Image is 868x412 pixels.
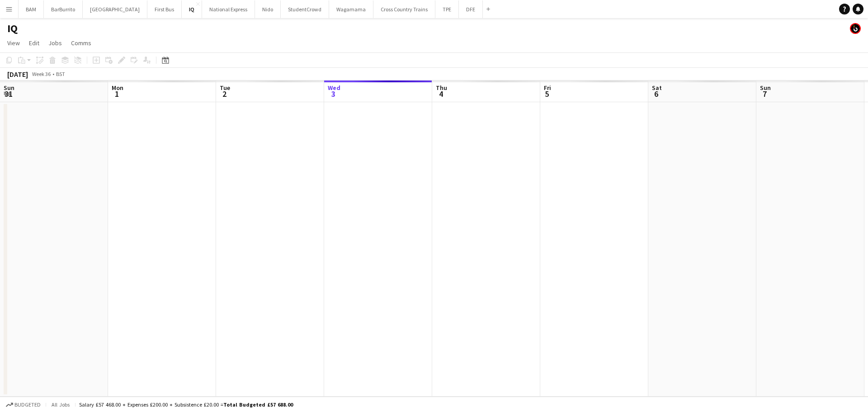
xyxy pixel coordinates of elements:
button: National Express [202,0,255,18]
button: Nido [255,0,281,18]
a: Comms [67,37,95,49]
span: Edit [29,39,39,47]
button: TPE [435,0,459,18]
div: BST [56,71,65,77]
button: DFE [459,0,483,18]
button: BarBurrito [44,0,83,18]
button: StudentCrowd [281,0,329,18]
div: [DATE] [7,70,28,79]
a: Edit [25,37,43,49]
span: 3 [326,89,340,99]
span: View [7,39,20,47]
span: 1 [110,89,123,99]
span: Tue [220,84,230,92]
app-user-avatar: Tim Bodenham [850,23,861,34]
span: 7 [759,89,771,99]
span: Total Budgeted £57 688.00 [223,401,293,408]
span: 5 [542,89,551,99]
button: Budgeted [5,400,42,410]
span: Jobs [48,39,62,47]
span: Wed [328,84,340,92]
h1: IQ [7,22,18,35]
span: 2 [218,89,230,99]
span: All jobs [50,401,71,408]
button: [GEOGRAPHIC_DATA] [83,0,147,18]
span: Thu [436,84,447,92]
button: Wagamama [329,0,373,18]
button: First Bus [147,0,182,18]
span: Fri [544,84,551,92]
span: Sun [4,84,14,92]
span: Sun [760,84,771,92]
span: 6 [651,89,662,99]
span: Comms [71,39,91,47]
span: 31 [2,89,14,99]
a: View [4,37,24,49]
a: Jobs [45,37,66,49]
button: Cross Country Trains [373,0,435,18]
span: Sat [652,84,662,92]
span: Mon [112,84,123,92]
div: Salary £57 468.00 + Expenses £200.00 + Subsistence £20.00 = [79,401,293,408]
button: IQ [182,0,202,18]
span: Week 36 [30,71,52,77]
button: BAM [19,0,44,18]
span: 4 [434,89,447,99]
span: Budgeted [14,402,41,408]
